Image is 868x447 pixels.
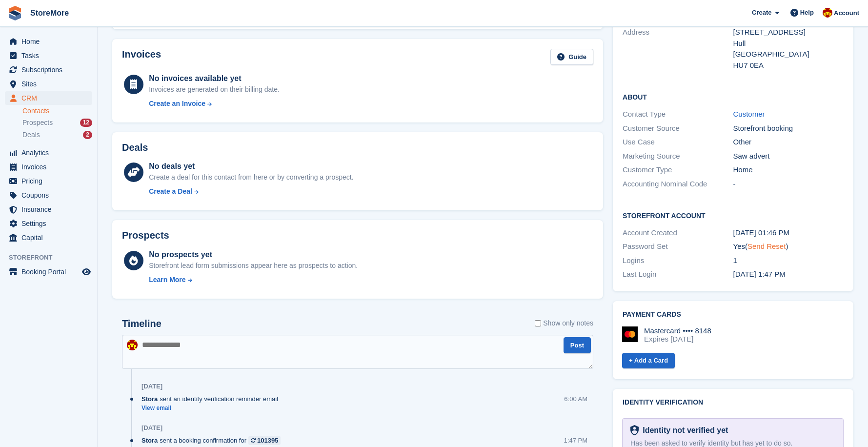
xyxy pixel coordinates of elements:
[5,174,92,188] a: menu
[623,109,733,120] div: Contact Type
[5,77,92,91] a: menu
[5,91,92,105] a: menu
[21,35,80,48] span: Home
[21,217,80,230] span: Settings
[5,160,92,174] a: menu
[623,92,844,102] h2: About
[26,5,73,21] a: StoreMore
[122,230,169,241] h2: Prospects
[622,326,638,342] img: Mastercard Logo
[622,353,675,369] a: + Add a Card
[800,8,814,18] span: Help
[623,151,733,162] div: Marketing Source
[823,8,832,18] img: Store More Team
[623,227,733,239] div: Account Created
[623,164,733,176] div: Customer Type
[21,265,80,279] span: Booking Portal
[623,27,733,71] div: Address
[81,266,92,278] a: Preview store
[248,436,281,445] a: 101395
[21,49,80,62] span: Tasks
[80,119,92,127] div: 12
[623,179,733,190] div: Accounting Nominal Code
[22,118,92,128] a: Prospects 12
[149,99,205,109] div: Create an Invoice
[5,63,92,77] a: menu
[149,73,280,84] div: No invoices available yet
[747,242,786,250] a: Send Reset
[122,49,161,65] h2: Invoices
[21,231,80,244] span: Capital
[623,399,844,406] h2: Identity verification
[22,130,40,140] span: Deals
[623,137,733,148] div: Use Case
[149,261,358,271] div: Storefront lead form submissions appear here as prospects to action.
[733,164,844,176] div: Home
[623,241,733,252] div: Password Set
[564,337,591,353] button: Post
[733,38,844,49] div: Hull
[733,49,844,60] div: [GEOGRAPHIC_DATA]
[733,241,844,252] div: Yes
[623,123,733,134] div: Customer Source
[21,174,80,188] span: Pricing
[623,255,733,266] div: Logins
[21,160,80,174] span: Invoices
[733,151,844,162] div: Saw advert
[564,394,587,404] div: 6:00 AM
[5,146,92,160] a: menu
[5,203,92,216] a: menu
[535,318,541,328] input: Show only notes
[644,326,711,335] div: Mastercard •••• 8148
[149,275,358,285] a: Learn More
[5,231,92,244] a: menu
[834,8,859,18] span: Account
[644,335,711,344] div: Expires [DATE]
[141,436,285,445] div: sent a booking confirmation for
[5,188,92,202] a: menu
[564,436,587,445] div: 1:47 PM
[21,146,80,160] span: Analytics
[149,161,353,172] div: No deals yet
[733,110,765,118] a: Customer
[149,186,353,197] a: Create a Deal
[149,275,185,285] div: Learn More
[149,172,353,183] div: Create a deal for this contact from here or by converting a prospect.
[122,142,148,153] h2: Deals
[733,27,844,38] div: [STREET_ADDRESS]
[141,424,162,432] div: [DATE]
[127,340,138,350] img: Store More Team
[83,131,92,139] div: 2
[149,249,358,261] div: No prospects yet
[21,188,80,202] span: Coupons
[149,99,280,109] a: Create an Invoice
[22,118,53,127] span: Prospects
[550,49,593,65] a: Guide
[733,270,786,278] time: 2025-08-13 12:47:45 UTC
[733,60,844,71] div: HU7 0EA
[733,137,844,148] div: Other
[149,84,280,95] div: Invoices are generated on their billing date.
[257,436,278,445] div: 101395
[5,49,92,62] a: menu
[141,383,162,390] div: [DATE]
[623,269,733,280] div: Last Login
[21,203,80,216] span: Insurance
[22,130,92,140] a: Deals 2
[21,91,80,105] span: CRM
[141,404,283,412] a: View email
[9,253,97,263] span: Storefront
[733,227,844,239] div: [DATE] 01:46 PM
[639,425,728,436] div: Identity not verified yet
[5,217,92,230] a: menu
[733,255,844,266] div: 1
[149,186,192,197] div: Create a Deal
[122,318,161,329] h2: Timeline
[22,106,92,116] a: Contacts
[623,210,844,220] h2: Storefront Account
[733,123,844,134] div: Storefront booking
[745,242,788,250] span: ( )
[5,35,92,48] a: menu
[752,8,771,18] span: Create
[733,179,844,190] div: -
